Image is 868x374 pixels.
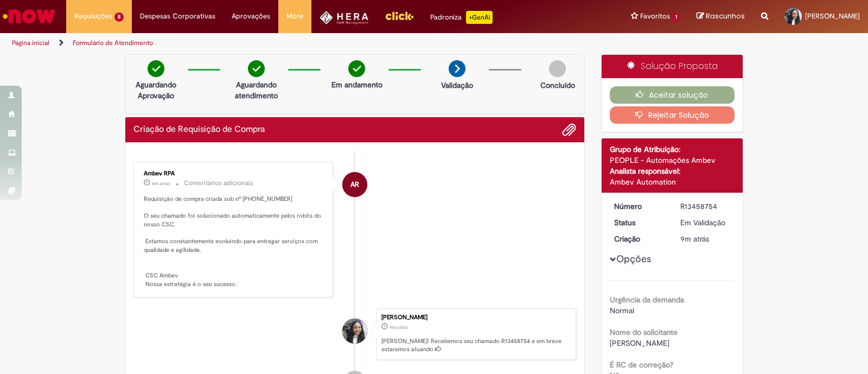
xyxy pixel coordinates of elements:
[73,39,153,47] a: Formulário de Atendimento
[144,195,324,289] p: Requisição de compra criada sob nº [PHONE_NUMBER] O seu chamado foi solucionado automaticamente p...
[390,324,408,331] span: 9m atrás
[610,327,678,337] b: Nome do solicitante
[385,8,414,24] img: click_logo_yellow_360x200.png
[1,5,57,27] img: ServiceNow
[130,79,182,101] p: Aguardando Aprovação
[152,180,170,187] span: 8m atrás
[610,176,735,187] div: Ambev Automation
[248,60,265,77] img: check-circle-green.png
[144,170,324,177] div: Ambev RPA
[680,201,731,212] div: R13458754
[602,55,743,78] div: Solução Proposta
[441,80,473,91] p: Validação
[12,39,49,47] a: Página inicial
[697,11,745,22] a: Rascunhos
[8,33,571,53] ul: Trilhas de página
[680,234,709,244] time: 28/08/2025 15:37:29
[466,11,493,24] p: +GenAi
[680,233,731,244] div: 28/08/2025 15:37:29
[680,217,731,228] div: Em Validação
[342,172,367,197] div: Ambev RPA
[286,11,303,22] span: More
[148,60,164,77] img: check-circle-green.png
[610,144,735,155] div: Grupo de Atribuição:
[706,11,745,21] span: Rascunhos
[348,60,365,77] img: check-circle-green.png
[430,11,493,24] div: Padroniza
[152,180,170,187] time: 28/08/2025 15:38:42
[640,11,670,22] span: Favoritos
[680,234,709,244] span: 9m atrás
[562,123,576,137] button: Adicionar anexos
[140,11,215,22] span: Despesas Corporativas
[610,86,735,104] button: Aceitar solução
[606,201,673,212] dt: Número
[133,308,576,360] li: Sarah Cruz Silva Urbanos
[133,125,265,135] h2: Criação de Requisição de Compra Histórico de tíquete
[390,324,408,331] time: 28/08/2025 15:37:29
[184,179,253,188] small: Comentários adicionais
[232,11,270,22] span: Aprovações
[606,233,673,244] dt: Criação
[230,79,283,101] p: Aguardando atendimento
[610,295,684,305] b: Urgência da demanda
[610,306,634,315] span: Normal
[672,12,680,22] span: 1
[320,11,369,24] img: HeraLogo.png
[381,314,570,321] div: [PERSON_NAME]
[449,60,465,77] img: arrow-next.png
[331,79,382,90] p: Em andamento
[74,11,112,22] span: Requisições
[610,338,669,348] span: [PERSON_NAME]
[610,166,735,176] div: Analista responsável:
[549,60,566,77] img: img-circle-grey.png
[540,80,575,91] p: Concluído
[805,11,860,21] span: [PERSON_NAME]
[114,12,124,22] span: 5
[350,172,359,198] span: AR
[381,337,570,354] p: [PERSON_NAME]! Recebemos seu chamado R13458754 e em breve estaremos atuando.
[610,155,735,166] div: PEOPLE - Automações Ambev
[610,106,735,124] button: Rejeitar Solução
[606,217,673,228] dt: Status
[610,360,673,370] b: É RC de correção?
[342,319,367,344] div: Sarah Cruz Silva Urbanos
